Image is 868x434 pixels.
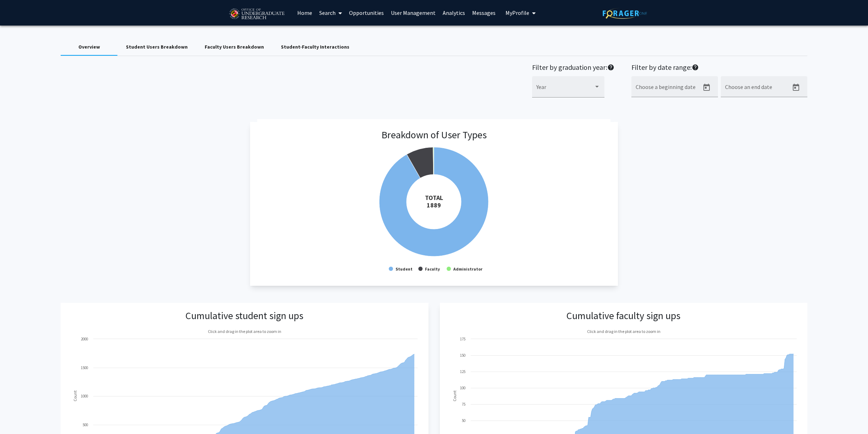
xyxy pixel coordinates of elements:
[453,266,483,272] text: Administrator
[692,63,699,72] mat-icon: help
[460,369,465,374] text: 125
[425,266,441,272] text: Faculty
[345,0,387,25] a: Opportunities
[460,385,465,390] text: 100
[505,9,529,16] span: My Profile
[439,0,469,25] a: Analytics
[607,63,614,72] mat-icon: help
[460,336,465,341] text: 175
[78,43,100,51] div: Overview
[205,43,264,51] div: Faculty Users Breakdown
[396,266,413,272] text: Student
[789,80,803,95] button: Open calendar
[281,43,349,51] div: Student-Faculty Interactions
[381,129,487,141] h3: Breakdown of User Types
[72,391,78,402] text: Count
[5,402,30,429] iframe: Chat
[81,365,88,370] text: 1500
[532,63,614,73] h2: Filter by graduation year:
[462,418,465,423] text: 50
[294,0,316,25] a: Home
[603,8,647,19] img: ForagerOne Logo
[425,194,443,209] tspan: TOTAL 1889
[460,353,465,358] text: 150
[566,310,680,322] h3: Cumulative faculty sign ups
[631,63,807,73] h2: Filter by date range:
[83,422,88,427] text: 500
[81,336,88,341] text: 2000
[387,0,439,25] a: User Management
[462,402,465,407] text: 75
[469,0,499,25] a: Messages
[126,43,188,51] div: Student Users Breakdown
[81,394,88,399] text: 1000
[700,80,714,95] button: Open calendar
[452,391,457,402] text: Count
[208,329,281,334] text: Click and drag in the plot area to zoom in
[227,5,287,23] img: University of Maryland Logo
[186,310,303,322] h3: Cumulative student sign ups
[587,329,660,334] text: Click and drag in the plot area to zoom in
[316,0,345,25] a: Search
